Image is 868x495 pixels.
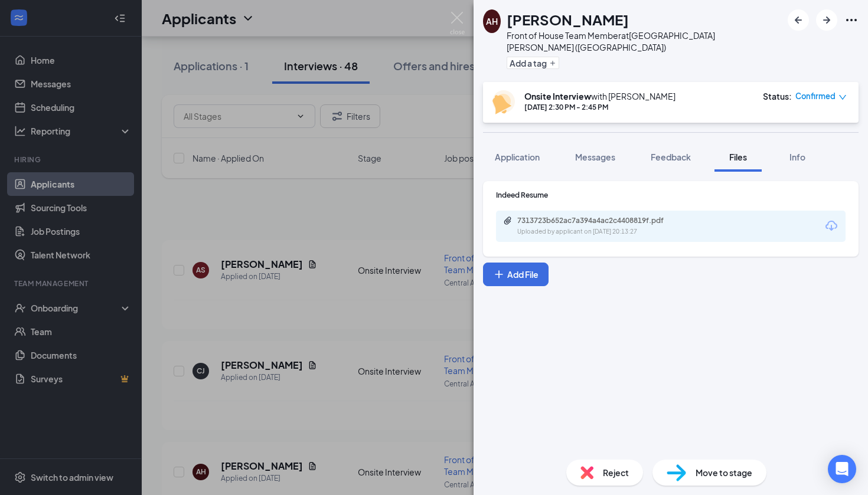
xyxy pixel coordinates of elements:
svg: Ellipses [844,13,859,27]
div: 7313723b652ac7a394a4ac2c4408819f.pdf [517,216,683,225]
a: Paperclip7313723b652ac7a394a4ac2c4408819f.pdfUploaded by applicant on [DATE] 20:13:27 [503,216,694,237]
div: Open Intercom Messenger [828,455,856,483]
div: Uploaded by applicant on [DATE] 20:13:27 [517,227,694,237]
h1: [PERSON_NAME] [507,9,629,29]
button: PlusAdd a tag [507,57,559,69]
div: Indeed Resume [496,190,846,200]
button: ArrowRight [816,9,837,31]
svg: Paperclip [503,216,513,225]
span: Application [495,152,540,162]
span: Info [789,152,805,162]
div: with [PERSON_NAME] [524,90,676,102]
span: Files [729,152,747,162]
span: Messages [575,152,615,162]
svg: Plus [549,60,556,67]
div: Status : [763,90,792,102]
div: AH [486,15,498,27]
span: Reject [603,466,629,479]
svg: Download [824,219,838,233]
button: Add FilePlus [483,263,549,286]
span: down [838,93,847,101]
div: Front of House Team Member at [GEOGRAPHIC_DATA][PERSON_NAME] ([GEOGRAPHIC_DATA]) [507,29,782,53]
b: Onsite Interview [524,91,591,101]
svg: ArrowRight [820,13,834,27]
div: [DATE] 2:30 PM - 2:45 PM [524,102,676,112]
span: Feedback [651,152,691,162]
svg: Plus [493,268,505,280]
span: Move to stage [696,466,752,479]
span: Confirmed [795,90,836,102]
button: ArrowLeftNew [788,9,809,31]
svg: ArrowLeftNew [791,13,805,27]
